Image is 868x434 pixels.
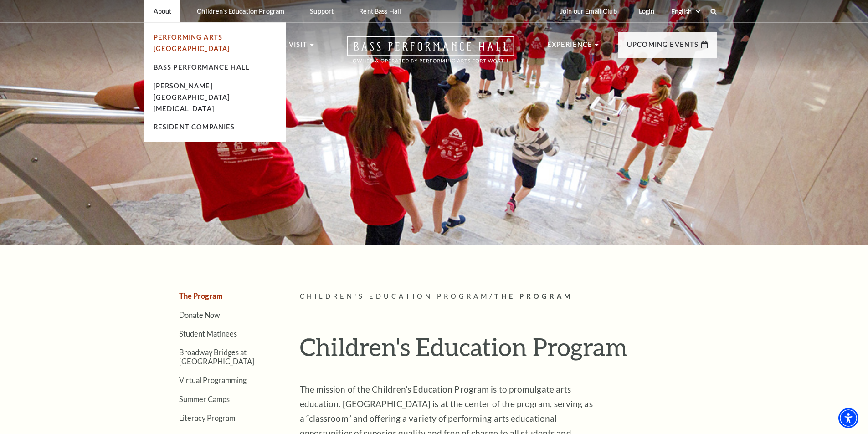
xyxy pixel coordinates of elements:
[154,63,250,71] a: Bass Performance Hall
[179,395,230,403] a: Summer Camps
[154,82,230,112] a: [PERSON_NAME][GEOGRAPHIC_DATA][MEDICAL_DATA]
[547,39,593,56] p: Experience
[179,348,254,365] a: Broadway Bridges at [GEOGRAPHIC_DATA]
[179,291,223,300] a: The Program
[179,376,247,384] a: Virtual Programming
[300,292,490,300] span: Children's Education Program
[669,7,702,16] select: Select:
[838,408,858,428] div: Accessibility Menu
[300,291,717,302] p: /
[179,414,235,422] a: Literacy Program
[197,7,284,15] p: Children's Education Program
[154,33,230,52] a: Performing Arts [GEOGRAPHIC_DATA]
[310,7,334,15] p: Support
[300,332,717,369] h1: Children's Education Program
[359,7,401,15] p: Rent Bass Hall
[627,39,699,56] p: Upcoming Events
[314,36,547,72] a: Open this option
[154,7,172,15] p: About
[494,292,573,300] span: The Program
[154,123,235,131] a: Resident Companies
[179,329,237,338] a: Student Matinees
[179,311,220,319] a: Donate Now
